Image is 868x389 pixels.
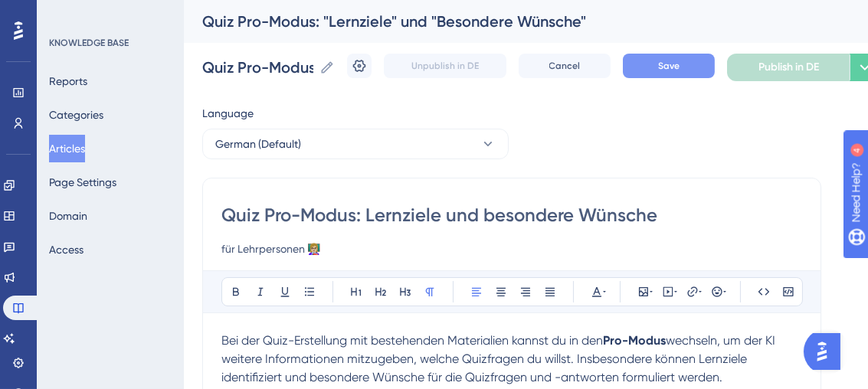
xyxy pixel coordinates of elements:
button: Page Settings [49,168,116,196]
button: Save [623,54,715,78]
div: 4 [106,8,111,20]
input: Article Name [202,57,313,78]
iframe: UserGuiding AI Assistant Launcher [804,329,850,374]
span: Cancel [549,60,581,72]
span: Bei der Quiz-Erstellung mit bestehenden Materialien kannst du in den [221,333,603,348]
div: Quiz Pro-Modus: "Lernziele" und "Besondere Wünsche" [202,11,811,32]
span: Publish in DE [759,58,820,77]
button: Articles [49,135,85,162]
strong: Pro-Modus [603,333,666,348]
span: Need Help? [36,4,96,22]
button: Categories [49,101,103,129]
button: Cancel [519,54,611,78]
input: Article Description [221,240,802,258]
button: Publish in DE [727,54,850,81]
button: Access [49,236,84,263]
button: Reports [49,67,87,95]
div: KNOWLEDGE BASE [49,37,129,49]
input: Article Title [221,203,802,227]
button: Domain [49,202,87,230]
span: wechseln, um der KI weitere Informationen mitzugeben, welche Quizfragen du willst. Insbesondere k... [221,333,778,384]
span: German (Default) [215,135,301,153]
button: Unpublish in DE [384,54,506,78]
span: Save [658,60,680,72]
button: German (Default) [202,129,509,159]
span: Unpublish in DE [411,60,479,72]
span: Language [202,104,254,123]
